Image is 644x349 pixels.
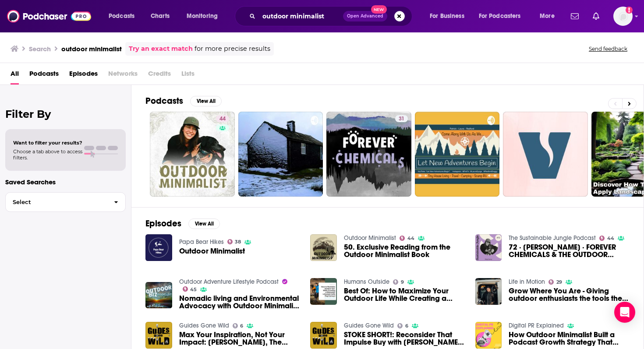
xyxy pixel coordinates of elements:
a: PodcastsView All [145,95,222,106]
img: Best Of: How to Maximize Your Outdoor Life While Creating a Minimalist Lifestyle (Meg Carney, out... [310,278,337,305]
button: Show profile menu [613,7,633,26]
img: How Outdoor Minimalist Built a Podcast Growth Strategy That Prioritizes the Right Audience [475,322,502,349]
span: 44 [219,115,226,123]
h2: Filter By [5,108,126,120]
a: Nomadic living and Environmental Advocacy with Outdoor Minimalist Meg Carney [EP 433] [179,295,300,310]
a: Try an exact match [129,44,193,54]
div: Open Intercom Messenger [614,302,635,323]
a: 9 [393,279,404,285]
a: Outdoor Minimalist [179,247,245,255]
h3: outdoor minimalist [61,45,122,53]
span: Want to filter your results? [13,140,82,146]
span: Lists [181,67,195,85]
a: Digital PR Explained [509,322,564,329]
button: View All [190,96,222,106]
a: 38 [227,239,241,244]
span: New [371,5,387,14]
svg: Add a profile image [626,7,633,14]
span: For Business [430,10,464,22]
a: 50. Exclusive Reading from the Outdoor Minimalist Book [344,243,465,258]
a: EpisodesView All [145,218,220,229]
button: View All [188,219,220,229]
a: Papa Bear Hikes [179,238,224,246]
p: Saved Searches [5,178,126,186]
span: 38 [235,240,241,244]
a: 44 [400,236,414,241]
a: Best Of: How to Maximize Your Outdoor Life While Creating a Minimalist Lifestyle (Meg Carney, out... [344,287,465,302]
button: Select [5,192,126,212]
img: User Profile [613,7,633,26]
a: All [11,67,19,85]
a: Podcasts [29,67,59,85]
span: Choose a tab above to access filters. [13,148,82,161]
span: Logged in as tessvanden [613,7,633,26]
button: Send feedback [586,45,630,53]
a: Max Your Inspiration, Not Your Impact: Meg Carney, The Outdoor Minimalist [179,331,300,346]
span: 44 [407,236,414,240]
a: 6 [397,323,408,328]
a: Outdoor Adventure Lifestyle Podcast [179,278,279,286]
a: Life in Motion [509,278,545,286]
span: Best Of: How to Maximize Your Outdoor Life While Creating a Minimalist Lifestyle ([PERSON_NAME], ... [344,287,465,302]
a: 6 [233,323,244,328]
img: 72 · MEG CARNEY · FOREVER CHEMICALS & THE OUTDOOR MINIMALIST [475,234,502,261]
h2: Podcasts [145,95,183,106]
span: 29 [556,280,562,284]
span: Max Your Inspiration, Not Your Impact: [PERSON_NAME], The Outdoor Minimalist [179,331,300,346]
h3: Search [29,45,51,53]
a: Show notifications dropdown [589,9,603,24]
span: 9 [401,280,404,284]
div: Search podcasts, credits, & more... [243,6,421,26]
button: open menu [473,9,534,23]
img: Outdoor Minimalist [145,234,172,261]
span: Podcasts [109,10,134,22]
span: Open Advanced [347,14,383,18]
span: Select [6,199,107,205]
span: Charts [151,10,170,22]
span: 44 [607,236,614,240]
img: Max Your Inspiration, Not Your Impact: Meg Carney, The Outdoor Minimalist [145,322,172,349]
img: 50. Exclusive Reading from the Outdoor Minimalist Book [310,234,337,261]
img: Nomadic living and Environmental Advocacy with Outdoor Minimalist Meg Carney [EP 433] [145,282,172,309]
a: 31 [326,112,411,197]
span: For Podcasters [479,10,521,22]
span: for more precise results [195,44,270,54]
span: Nomadic living and Environmental Advocacy with Outdoor Minimalist [PERSON_NAME] [EP 433] [179,295,300,310]
span: 31 [399,115,404,123]
a: 44 [216,115,229,122]
h2: Episodes [145,218,181,229]
a: Charts [145,9,175,23]
a: 29 [548,279,562,285]
a: Episodes [69,67,98,85]
a: Grow Where You Are - Giving outdoor enthusiasts the tools they need to lower their environmental ... [509,287,630,302]
a: How Outdoor Minimalist Built a Podcast Growth Strategy That Prioritizes the Right Audience [509,331,630,346]
a: 72 · MEG CARNEY · FOREVER CHEMICALS & THE OUTDOOR MINIMALIST [509,243,630,258]
img: STOKE SHORT!: Reconsider That Impulse Buy with Meg Carney, The Outdoor Minimalist [310,322,337,349]
span: 6 [240,324,243,328]
span: More [540,10,555,22]
input: Search podcasts, credits, & more... [259,9,343,23]
button: open menu [103,9,146,23]
span: Monitoring [187,10,218,22]
a: The Sustainable Jungle Podcast [509,234,596,242]
img: Grow Where You Are - Giving outdoor enthusiasts the tools they need to lower their environmental ... [475,278,502,305]
span: Credits [148,67,171,85]
span: STOKE SHORT!: Reconsider That Impulse Buy with [PERSON_NAME], The Outdoor Minimalist [344,331,465,346]
a: Guides Gone Wild [179,322,229,329]
img: Podchaser - Follow, Share and Rate Podcasts [7,8,91,25]
button: open menu [534,9,566,23]
a: Show notifications dropdown [567,9,582,24]
span: 72 · [PERSON_NAME] · FOREVER CHEMICALS & THE OUTDOOR MINIMALIST [509,243,630,258]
